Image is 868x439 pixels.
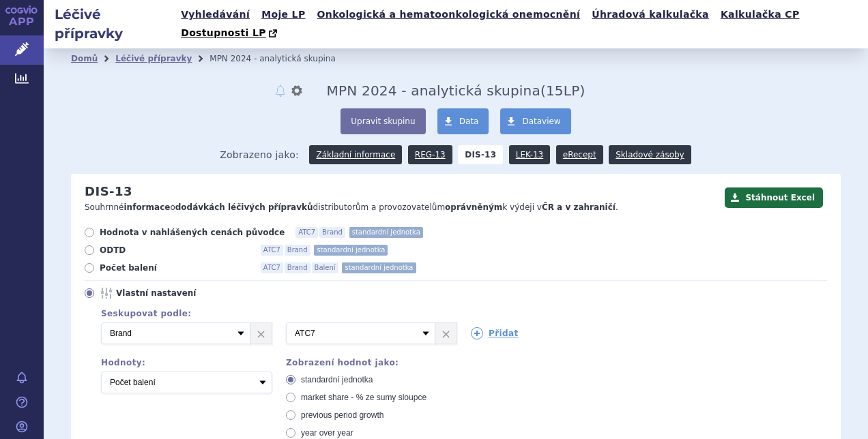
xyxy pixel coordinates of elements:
[177,5,254,24] a: Vyhledávání
[459,117,479,126] span: Data
[542,202,616,212] strong: ČR a v zahraničí
[175,202,313,212] strong: dodávkách léčivých přípravků
[319,227,345,238] span: Brand
[301,428,353,438] span: year over year
[301,393,426,402] span: market share - % ze sumy sloupce
[85,184,132,199] h2: DIS-13
[500,108,570,134] a: Dataview
[181,27,266,38] span: Dostupnosti LP
[285,262,310,273] span: Brand
[437,108,489,134] a: Data
[87,309,827,318] div: Seskupovat podle:
[100,245,250,256] span: ODTD
[301,410,384,420] span: previous period growth
[261,245,283,256] span: ATC7
[115,54,192,63] a: Léčivé přípravky
[250,323,272,344] a: ×
[540,82,585,99] span: ( LP)
[124,202,171,212] strong: informace
[609,145,691,164] a: Skladové zásoby
[286,358,457,367] div: Zobrazení hodnot jako:
[509,145,550,164] a: LEK-13
[588,5,713,24] a: Úhradová kalkulačka
[301,375,373,384] span: standardní jednotka
[100,227,285,238] span: Hodnota v nahlášených cenách původce
[220,145,299,164] span: Zobrazeno jako:
[313,5,585,24] a: Onkologická a hematoonkologická onemocnění
[257,5,309,24] a: Moje LP
[717,5,804,24] a: Kalkulačka CP
[116,288,266,299] span: Vlastní nastavení
[408,145,452,164] a: REG-13
[458,145,503,164] strong: DIS-13
[314,245,388,256] span: standardní jednotka
[312,262,338,273] span: Balení
[546,82,564,99] span: 15
[327,82,540,99] span: MPN 2024 - analytická skupina
[556,145,603,164] a: eRecept
[342,262,416,273] span: standardní jednotka
[101,358,272,367] div: Hodnoty:
[177,24,284,43] a: Dostupnosti LP
[285,245,310,256] span: Brand
[349,227,423,238] span: standardní jednotka
[85,202,718,213] p: Souhrnné o distributorům a provozovatelům k výdeji v .
[87,322,827,344] div: 2
[44,5,177,43] h2: Léčivé přípravky
[71,54,98,63] a: Domů
[290,82,304,99] button: nastavení
[471,327,519,339] a: Přidat
[435,323,457,344] a: ×
[295,227,318,238] span: ATC7
[445,202,502,212] strong: oprávněným
[274,82,287,99] button: notifikace
[261,262,283,273] span: ATC7
[100,262,250,273] span: Počet balení
[522,117,560,126] span: Dataview
[209,48,353,69] li: MPN 2024 - analytická skupina
[309,145,402,164] a: Základní informace
[725,187,823,208] button: Stáhnout Excel
[341,108,425,134] button: Upravit skupinu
